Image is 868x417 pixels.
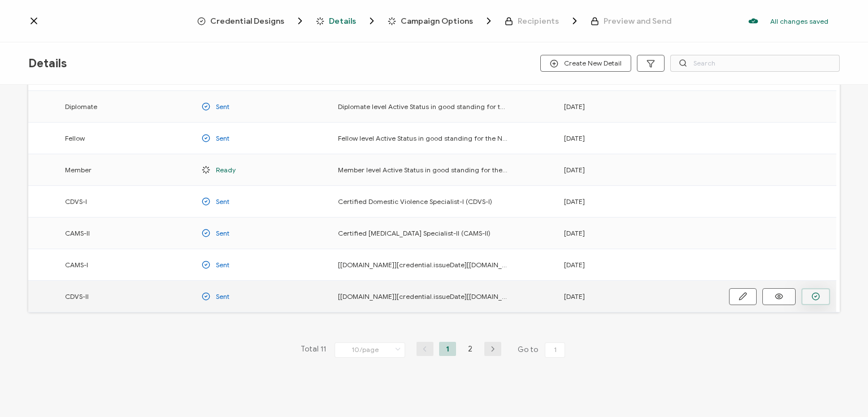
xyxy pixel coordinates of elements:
[197,15,671,27] div: Breadcrumb
[197,15,306,27] span: Credential Designs
[65,163,92,176] span: Member
[670,55,840,72] input: Search
[65,100,97,113] span: Diplomate
[338,195,492,208] span: Certified Domestic Violence Specialist-I (CDVS-I)
[210,17,284,25] span: Credential Designs
[558,258,695,271] div: [DATE]
[439,342,456,356] li: 1
[338,163,507,176] span: Member level Active Status in good standing for the National [MEDICAL_DATA] Association (NAMA)
[301,342,326,358] span: Total 11
[65,258,88,271] span: CAMS-I
[216,195,229,208] span: Sent
[216,132,229,145] span: Sent
[28,57,67,71] span: Details
[216,290,229,303] span: Sent
[462,342,479,356] li: 2
[558,195,695,208] div: [DATE]
[558,100,695,113] div: [DATE]
[518,17,559,25] span: Recipients
[540,55,631,72] button: Create New Detail
[558,132,695,145] div: [DATE]
[65,195,87,208] span: CDVS-I
[216,100,229,113] span: Sent
[338,227,491,240] span: Certified [MEDICAL_DATA] Specialist-II (CAMS-II)
[558,163,695,176] div: [DATE]
[316,15,377,27] span: Details
[335,342,405,358] input: Select
[329,17,356,25] span: Details
[505,15,580,27] span: Recipients
[338,100,507,113] span: Diplomate level Active Status in good standing for the National [MEDICAL_DATA] Association (NAMA)
[604,17,671,25] span: Preview and Send
[65,132,85,145] span: Fellow
[338,290,507,303] span: [[DOMAIN_NAME]][credential.issueDate][[DOMAIN_NAME]]
[811,363,868,417] iframe: Chat Widget
[338,132,507,145] span: Fellow level Active Status in good standing for the National [MEDICAL_DATA] Association (NAMA)
[558,227,695,240] div: [DATE]
[65,290,89,303] span: CDVS-II
[558,290,695,303] div: [DATE]
[770,17,828,25] p: All changes saved
[388,15,494,27] span: Campaign Options
[338,258,507,271] span: [[DOMAIN_NAME]][credential.issueDate][[DOMAIN_NAME]]
[216,227,229,240] span: Sent
[401,17,473,25] span: Campaign Options
[65,227,90,240] span: CAMS-II
[216,258,229,271] span: Sent
[591,17,671,25] span: Preview and Send
[550,59,622,68] span: Create New Detail
[216,163,236,176] span: Ready
[518,342,567,358] span: Go to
